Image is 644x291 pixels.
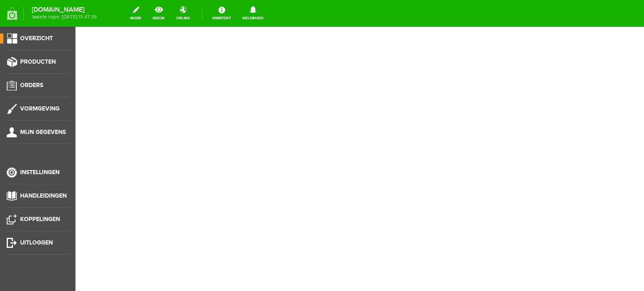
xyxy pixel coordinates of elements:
span: Uitloggen [20,239,53,246]
a: Assistent [207,4,236,23]
span: Mijn gegevens [20,129,66,136]
span: Instellingen [20,169,60,176]
span: Orders [20,82,43,89]
a: wijzig [125,4,146,23]
span: Overzicht [20,35,53,42]
span: laatste login: [DATE] 13:47:35 [32,15,97,19]
span: Producten [20,58,56,65]
a: Meldingen [237,4,269,23]
strong: [DOMAIN_NAME] [32,8,97,12]
span: Koppelingen [20,216,60,223]
a: online [171,4,195,23]
span: Handleidingen [20,192,67,199]
a: bekijk [148,4,170,23]
span: Vormgeving [20,105,60,112]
